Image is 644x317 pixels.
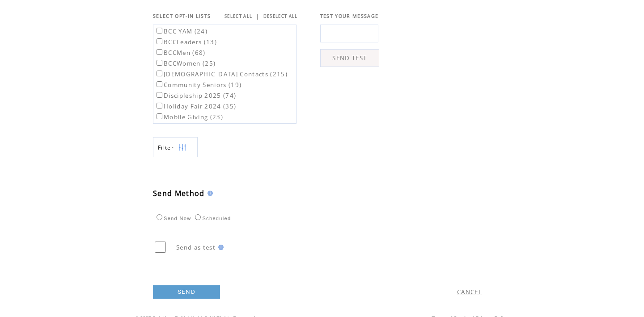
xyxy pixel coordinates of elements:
[155,81,241,89] label: Community Seniors (19)
[154,216,191,221] label: Send Now
[320,13,379,19] span: TEST YOUR MESSAGE
[176,243,216,251] span: Send as test
[216,245,224,250] img: help.gif
[320,49,379,67] a: SEND TEST
[157,28,162,33] input: BCC YAM (24)
[157,113,162,119] input: Mobile Giving (23)
[157,38,162,44] input: BCCLeaders (13)
[155,92,236,100] label: Discipleship 2025 (74)
[205,191,213,196] img: help.gif
[457,288,482,296] a: CANCEL
[157,214,162,220] input: Send Now
[157,81,162,87] input: Community Seniors (19)
[157,49,162,55] input: BCCMen (68)
[155,113,223,121] label: Mobile Giving (23)
[153,137,198,157] a: Filter
[155,59,216,67] label: BCCWomen (25)
[157,60,162,66] input: BCCWomen (25)
[153,285,220,299] a: SEND
[155,49,206,57] label: BCCMen (68)
[193,216,231,221] label: Scheduled
[178,138,186,158] img: filters.png
[225,13,252,19] a: SELECT ALL
[157,103,162,108] input: Holiday Fair 2024 (35)
[155,27,208,35] label: BCC YAM (24)
[157,92,162,98] input: Discipleship 2025 (74)
[263,13,298,19] a: DESELECT ALL
[153,188,205,198] span: Send Method
[155,38,217,46] label: BCCLeaders (13)
[195,214,201,220] input: Scheduled
[153,13,211,19] span: SELECT OPT-IN LISTS
[155,102,236,110] label: Holiday Fair 2024 (35)
[157,71,162,76] input: [DEMOGRAPHIC_DATA] Contacts (215)
[256,12,259,20] span: |
[155,70,288,78] label: [DEMOGRAPHIC_DATA] Contacts (215)
[158,144,174,151] span: Show filters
